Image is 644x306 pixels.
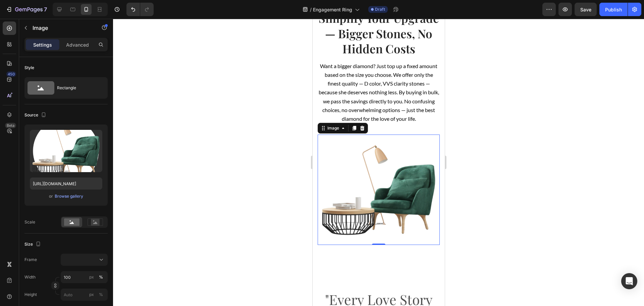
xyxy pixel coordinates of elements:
span: / [310,6,312,13]
iframe: Design area [313,19,445,306]
p: Image [33,24,90,32]
button: 7 [3,3,50,16]
div: px [89,292,94,298]
div: Publish [605,6,622,13]
button: Save [575,3,597,16]
span: Engagement Ring [313,6,352,13]
div: Rectangle [57,80,98,96]
button: px [97,291,105,299]
button: px [97,273,105,281]
div: Beta [5,123,16,128]
label: Width [24,274,36,280]
span: Want a bigger diamond? Just top up a fixed amount based on the size you choose. We offer only the... [6,44,126,103]
p: Advanced [66,41,89,48]
button: Publish [599,3,628,16]
span: Draft [375,6,385,12]
div: Open Intercom Messenger [621,273,637,289]
button: % [88,291,96,299]
span: or [49,192,53,200]
input: px% [61,271,108,283]
div: 450 [6,71,16,77]
button: % [88,273,96,281]
div: Image [13,106,28,112]
img: preview-image [30,130,102,172]
div: Source [24,111,48,120]
button: Browse gallery [54,193,84,200]
input: px% [61,289,108,301]
span: Save [580,7,591,12]
div: % [99,292,103,298]
input: https://example.com/image.jpg [30,177,102,190]
div: Undo/Redo [126,3,154,16]
p: 7 [44,5,47,13]
div: Browse gallery [55,193,83,199]
div: px [89,274,94,280]
img: Alt Image [5,116,127,226]
label: Frame [24,257,37,263]
div: Scale [24,219,35,225]
label: Height [24,292,37,298]
div: % [99,274,103,280]
div: Style [24,65,34,71]
div: Size [24,240,42,249]
p: Settings [33,41,52,48]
